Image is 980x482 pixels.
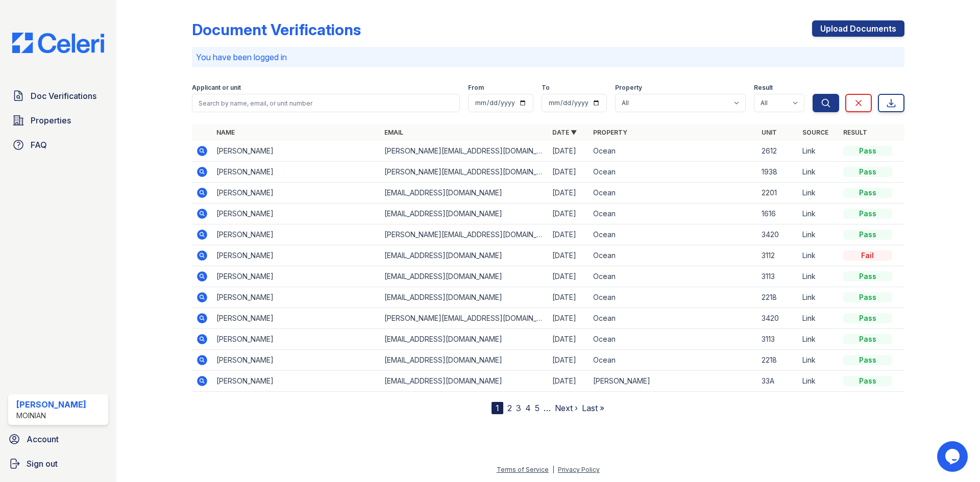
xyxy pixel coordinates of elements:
[212,329,380,350] td: [PERSON_NAME]
[589,308,757,329] td: Ocean
[27,433,59,445] span: Account
[548,162,589,183] td: [DATE]
[468,84,484,92] label: From
[16,411,86,421] div: Moinian
[558,466,600,473] a: Privacy Policy
[380,371,548,392] td: [EMAIL_ADDRESS][DOMAIN_NAME]
[589,141,757,162] td: Ocean
[589,204,757,224] td: Ocean
[380,162,548,183] td: [PERSON_NAME][EMAIL_ADDRESS][DOMAIN_NAME]
[798,183,839,204] td: Link
[212,287,380,308] td: [PERSON_NAME]
[548,329,589,350] td: [DATE]
[548,308,589,329] td: [DATE]
[380,287,548,308] td: [EMAIL_ADDRESS][DOMAIN_NAME]
[552,466,554,473] div: |
[843,271,892,282] div: Pass
[589,287,757,308] td: Ocean
[212,162,380,183] td: [PERSON_NAME]
[757,245,798,266] td: 3112
[212,350,380,371] td: [PERSON_NAME]
[754,84,773,92] label: Result
[525,403,531,413] a: 4
[843,355,892,365] div: Pass
[8,135,108,155] a: FAQ
[798,287,839,308] td: Link
[4,453,112,474] a: Sign out
[555,403,578,413] a: Next ›
[27,458,58,470] span: Sign out
[843,146,892,156] div: Pass
[548,224,589,245] td: [DATE]
[548,204,589,224] td: [DATE]
[757,287,798,308] td: 2218
[497,466,549,473] a: Terms of Service
[8,110,108,131] a: Properties
[589,266,757,287] td: Ocean
[843,129,867,136] a: Result
[843,230,892,240] div: Pass
[798,350,839,371] td: Link
[192,84,241,92] label: Applicant or unit
[216,129,235,136] a: Name
[548,183,589,204] td: [DATE]
[548,245,589,266] td: [DATE]
[798,371,839,392] td: Link
[552,129,577,136] a: Date ▼
[16,398,86,411] div: [PERSON_NAME]
[757,204,798,224] td: 1616
[380,308,548,329] td: [PERSON_NAME][EMAIL_ADDRESS][DOMAIN_NAME]
[548,266,589,287] td: [DATE]
[843,209,892,219] div: Pass
[812,20,904,37] a: Upload Documents
[212,245,380,266] td: [PERSON_NAME]
[4,429,112,449] a: Account
[798,204,839,224] td: Link
[798,162,839,183] td: Link
[380,329,548,350] td: [EMAIL_ADDRESS][DOMAIN_NAME]
[757,162,798,183] td: 1938
[542,84,550,92] label: To
[798,141,839,162] td: Link
[212,308,380,329] td: [PERSON_NAME]
[593,129,627,136] a: Property
[492,402,503,414] div: 1
[548,371,589,392] td: [DATE]
[589,183,757,204] td: Ocean
[843,250,892,261] div: Fail
[589,245,757,266] td: Ocean
[380,141,548,162] td: [PERSON_NAME][EMAIL_ADDRESS][DOMAIN_NAME]
[798,308,839,329] td: Link
[380,266,548,287] td: [EMAIL_ADDRESS][DOMAIN_NAME]
[548,141,589,162] td: [DATE]
[757,141,798,162] td: 2612
[843,188,892,198] div: Pass
[937,441,970,472] iframe: chat widget
[507,403,512,413] a: 2
[212,183,380,204] td: [PERSON_NAME]
[516,403,521,413] a: 3
[582,403,604,413] a: Last »
[757,371,798,392] td: 33A
[212,141,380,162] td: [PERSON_NAME]
[843,292,892,302] div: Pass
[757,183,798,204] td: 2201
[196,51,900,63] p: You have been logged in
[380,350,548,371] td: [EMAIL_ADDRESS][DOMAIN_NAME]
[384,129,403,136] a: Email
[548,287,589,308] td: [DATE]
[589,350,757,371] td: Ocean
[212,204,380,224] td: [PERSON_NAME]
[798,224,839,245] td: Link
[843,376,892,386] div: Pass
[192,94,460,112] input: Search by name, email, or unit number
[589,371,757,392] td: [PERSON_NAME]
[843,313,892,323] div: Pass
[757,329,798,350] td: 3113
[380,204,548,224] td: [EMAIL_ADDRESS][DOMAIN_NAME]
[843,334,892,344] div: Pass
[380,183,548,204] td: [EMAIL_ADDRESS][DOMAIN_NAME]
[548,350,589,371] td: [DATE]
[757,266,798,287] td: 3113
